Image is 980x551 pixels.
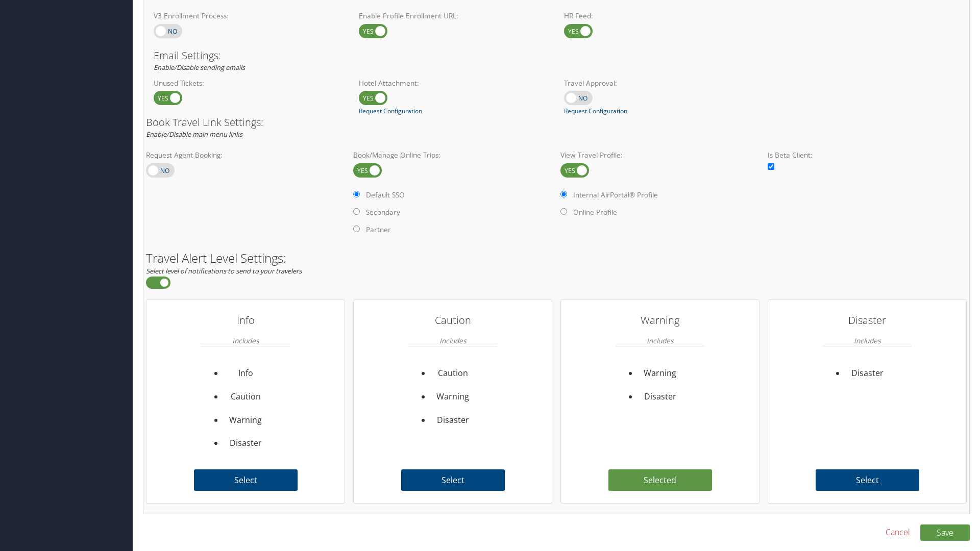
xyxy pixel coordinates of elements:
[564,107,627,116] a: Request Configuration
[408,310,497,331] h3: Caution
[564,78,754,88] label: Travel Approval:
[573,207,617,217] label: Online Profile
[353,150,552,160] label: Book/Manage Online Trips:
[146,252,967,264] h2: Travel Alert Level Settings:
[920,524,970,541] button: Save
[359,11,549,21] label: Enable Profile Enrollment URL:
[366,207,400,217] label: Secondary
[224,385,268,409] li: Caution
[573,190,658,200] label: Internal AirPortal® Profile
[154,63,245,72] em: Enable/Disable sending emails
[816,469,919,491] label: Select
[431,362,475,385] li: Caution
[431,385,475,409] li: Warning
[431,409,475,432] li: Disaster
[154,11,344,21] label: V3 Enrollment Process:
[154,78,344,88] label: Unused Tickets:
[359,78,549,88] label: Hotel Attachment:
[232,331,259,350] em: Includes
[201,310,290,331] h3: Info
[768,150,967,160] label: Is Beta Client:
[616,310,704,331] h3: Warning
[608,469,712,491] label: Selected
[886,526,910,538] a: Cancel
[146,266,302,275] em: Select level of notifications to send to your travelers
[638,362,682,385] li: Warning
[154,51,959,61] h3: Email Settings:
[564,11,754,21] label: HR Feed:
[560,150,759,160] label: View Travel Profile:
[146,150,345,160] label: Request Agent Booking:
[439,331,466,350] em: Includes
[224,432,268,455] li: Disaster
[845,362,890,385] li: Disaster
[146,117,967,128] h3: Book Travel Link Settings:
[823,310,912,331] h3: Disaster
[359,107,422,116] a: Request Configuration
[647,331,673,350] em: Includes
[366,224,391,235] label: Partner
[638,385,682,409] li: Disaster
[224,409,268,432] li: Warning
[224,362,268,385] li: Info
[854,331,880,350] em: Includes
[194,469,298,491] label: Select
[401,469,505,491] label: Select
[366,190,405,200] label: Default SSO
[146,130,242,139] em: Enable/Disable main menu links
